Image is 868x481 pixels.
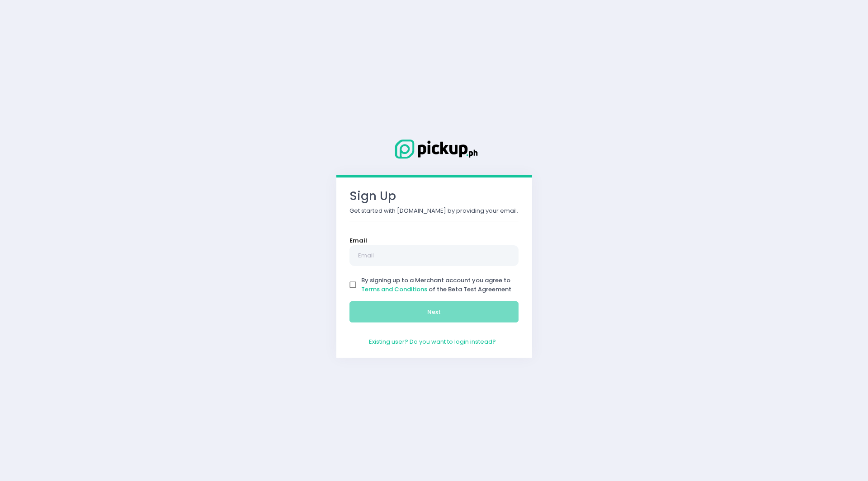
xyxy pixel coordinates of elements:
[361,276,511,294] span: By signing up to a Merchant account you agree to of the Beta Test Agreement
[349,236,367,245] label: Email
[389,138,479,160] img: Logo
[349,189,519,203] h3: Sign Up
[361,285,427,294] a: Terms and Conditions
[427,308,441,316] span: Next
[349,301,519,323] button: Next
[369,337,496,346] a: Existing user? Do you want to login instead?
[349,245,519,266] input: Email
[349,206,519,215] p: Get started with [DOMAIN_NAME] by providing your email.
